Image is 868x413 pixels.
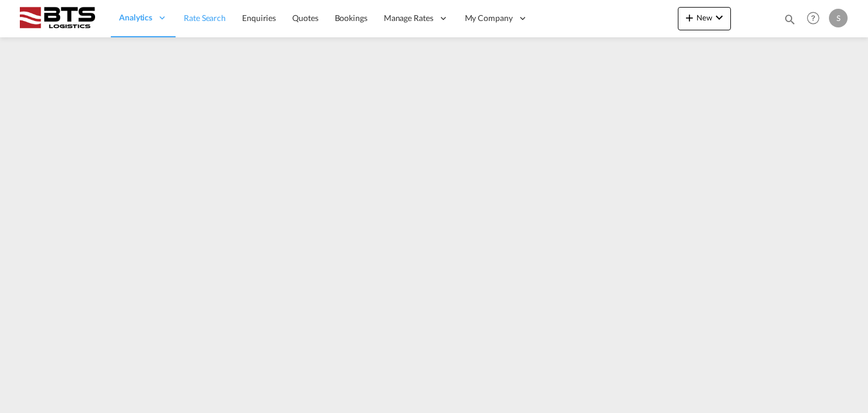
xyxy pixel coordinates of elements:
[119,12,152,23] span: Analytics
[242,13,276,23] span: Enquiries
[829,9,848,27] div: S
[682,10,696,24] md-icon: icon-plus 400-fg
[678,7,731,30] button: icon-plus 400-fgNewicon-chevron-down
[803,8,829,29] div: Help
[384,12,433,24] span: Manage Rates
[17,5,96,32] img: cdcc71d0be7811ed9adfbf939d2aa0e8.png
[712,10,726,24] md-icon: icon-chevron-down
[682,13,726,22] span: New
[184,13,226,23] span: Rate Search
[783,13,796,30] div: icon-magnify
[803,8,823,28] span: Help
[292,13,318,23] span: Quotes
[465,12,513,24] span: My Company
[783,13,796,26] md-icon: icon-magnify
[335,13,367,23] span: Bookings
